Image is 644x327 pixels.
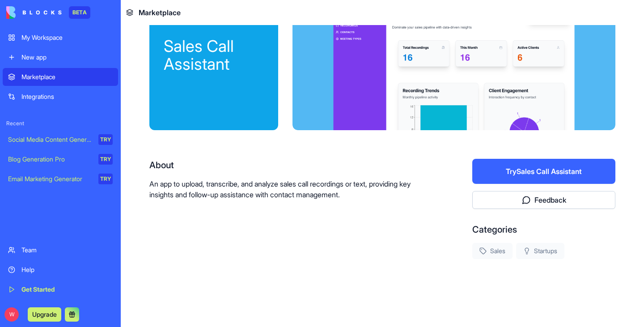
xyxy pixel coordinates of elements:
[3,48,118,66] a: New app
[8,135,92,144] div: Social Media Content Generator
[164,37,264,73] div: Sales Call Assistant
[3,120,118,127] span: Recent
[98,134,113,145] div: TRY
[21,92,113,101] div: Integrations
[3,68,118,86] a: Marketplace
[6,6,90,19] a: BETA
[472,243,513,259] div: Sales
[8,155,92,164] div: Blog Generation Pro
[21,72,113,81] div: Marketplace
[98,174,113,184] div: TRY
[69,6,90,19] div: BETA
[3,261,118,279] a: Help
[3,150,118,168] a: Blog Generation ProTRY
[6,6,62,19] img: logo
[3,88,118,106] a: Integrations
[98,154,113,165] div: TRY
[21,285,113,294] div: Get Started
[149,159,415,171] div: About
[516,243,564,259] div: Startups
[4,307,19,322] span: W
[472,223,615,236] div: Categories
[472,191,615,209] button: Feedback
[3,131,118,149] a: Social Media Content GeneratorTRY
[3,170,118,188] a: Email Marketing GeneratorTRY
[21,53,113,62] div: New app
[149,178,415,200] p: An app to upload, transcribe, and analyze sales call recordings or text, providing key insights a...
[472,159,615,184] button: TrySales Call Assistant
[28,307,61,322] button: Upgrade
[21,33,113,42] div: My Workspace
[28,310,61,319] a: Upgrade
[8,174,92,183] div: Email Marketing Generator
[21,246,113,255] div: Team
[3,29,118,47] a: My Workspace
[21,265,113,274] div: Help
[3,280,118,298] a: Get Started
[3,241,118,259] a: Team
[139,7,181,18] span: Marketplace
